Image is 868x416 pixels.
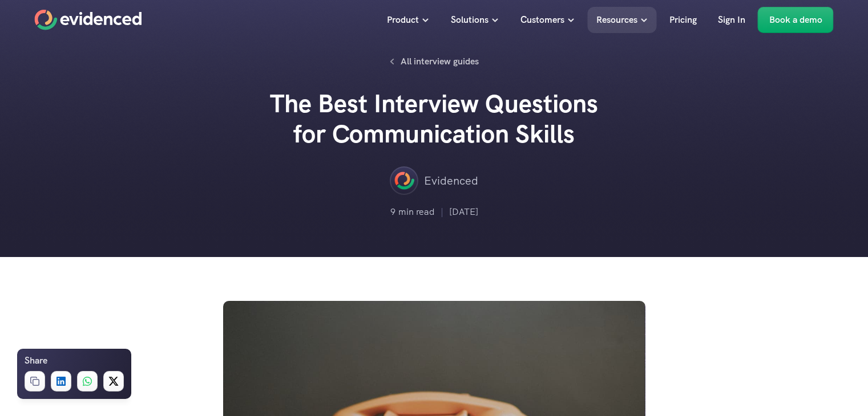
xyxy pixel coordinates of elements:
a: Book a demo [758,7,834,33]
h6: Share [25,353,47,368]
p: Evidenced [424,172,478,190]
p: | [441,205,443,219]
p: [DATE] [449,205,478,219]
p: Pricing [669,13,697,27]
p: 9 [390,205,395,219]
p: Product [387,13,419,27]
p: Resources [596,13,637,27]
img: "" [390,166,418,195]
p: Customers [520,13,564,27]
a: Home [35,10,142,30]
p: Sign In [718,13,745,27]
p: All interview guides [401,54,479,69]
a: Pricing [661,7,705,33]
p: min read [398,205,435,219]
h2: The Best Interview Questions for Communication Skills [263,89,605,149]
p: Solutions [451,13,488,27]
a: All interview guides [383,51,485,72]
p: Book a demo [769,13,822,27]
a: Sign In [709,7,754,33]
